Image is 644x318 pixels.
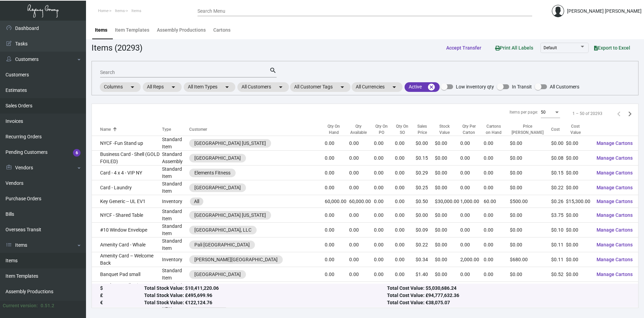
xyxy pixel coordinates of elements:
td: 0.00 [374,151,395,166]
td: 0.00 [460,223,484,237]
td: Card - Laundry [92,180,162,195]
td: 0.00 [395,166,416,180]
td: Standard Item [162,136,189,151]
button: Manage Cartons [591,195,638,208]
mat-icon: arrow_drop_down [390,83,398,91]
td: $0.00 [566,166,591,180]
td: Standard Assembly [162,151,189,166]
td: 0.00 [484,208,510,223]
div: Total Cost Value: €38,075.07 [387,299,630,307]
div: Items [95,26,107,34]
td: 0.00 [325,252,349,267]
td: $0.00 [510,282,551,297]
td: $0.00 [551,136,566,151]
td: 0.00 [395,151,416,166]
td: 0.00 [349,267,374,282]
td: $0.00 [566,180,591,195]
mat-chip: Active [405,82,440,92]
mat-icon: arrow_drop_down [169,83,178,91]
td: $30,000.00 [435,195,460,208]
button: Manage Cartons [591,268,638,280]
td: 0.00 [374,267,395,282]
td: 0.00 [460,237,484,252]
mat-icon: arrow_drop_down [223,83,231,91]
td: 0.00 [374,282,395,297]
img: admin@bootstrapmaster.com [552,5,564,17]
td: Inventory [162,195,189,208]
mat-chip: All Currencies [352,82,402,92]
td: 0.00 [325,166,349,180]
td: 2,000.00 [460,252,484,267]
td: $0.00 [435,136,460,151]
div: Cartons on Hand [484,123,510,136]
div: Cost [551,126,560,132]
div: Name [100,126,111,132]
td: Business Card - Shell (GOLD FOILED) [92,151,162,166]
span: Manage Cartons [597,227,633,233]
div: [GEOGRAPHIC_DATA] [US_STATE] [194,140,266,147]
button: Manage Cartons [591,167,638,179]
td: 0.00 [460,180,484,195]
td: Brochure - Fall/Winter Catering [92,282,162,297]
td: Amenity Card – Welcome Back [92,252,162,267]
td: 0.00 [484,166,510,180]
td: Standard Item [162,282,189,297]
div: Cost [551,126,566,132]
td: $6.29 [416,282,435,297]
td: $0.50 [416,195,435,208]
button: Manage Cartons [591,137,638,149]
td: Standard Item [162,223,189,237]
td: 0.00 [349,223,374,237]
div: Qty On PO [374,123,395,136]
div: Cartons on Hand [484,123,504,136]
td: $3.75 [551,208,566,223]
td: $0.52 [551,267,566,282]
td: $0.00 [435,208,460,223]
td: $0.00 [510,267,551,282]
td: Standard Item [162,267,189,282]
td: 0.00 [349,166,374,180]
span: Print All Labels [495,45,533,51]
td: 0.00 [325,237,349,252]
div: Items (20293) [92,42,142,54]
mat-icon: arrow_drop_down [128,83,137,91]
td: NYCF -Fun Stand up [92,136,162,151]
td: $0.00 [510,223,551,237]
button: Manage Cartons [591,209,638,221]
div: Type [162,126,171,132]
button: Print All Labels [490,41,539,54]
td: $0.00 [416,208,435,223]
td: $0.00 [566,136,591,151]
td: 0.00 [395,282,416,297]
div: Price [PERSON_NAME] [510,123,551,136]
td: 0.00 [349,208,374,223]
td: $0.08 [551,151,566,166]
td: 0.00 [395,195,416,208]
div: [GEOGRAPHIC_DATA] [194,184,241,191]
td: 0.00 [484,237,510,252]
th: Customer [189,123,325,136]
span: Manage Cartons [597,140,633,146]
div: Qty On Hand [325,123,349,136]
div: [GEOGRAPHIC_DATA] [US_STATE] [194,212,266,219]
div: Total Cost Value: £94,777,632.36 [387,292,630,299]
td: $0.00 [566,252,591,267]
td: 0.00 [374,195,395,208]
div: Item Templates [115,26,149,34]
td: $0.00 [435,166,460,180]
div: Qty On PO [374,123,389,136]
div: $ [100,285,144,292]
td: 0.00 [395,252,416,267]
td: 60.00 [484,195,510,208]
span: Items [115,9,125,13]
mat-chip: All [190,198,203,205]
td: 0.00 [374,208,395,223]
td: 0.00 [395,136,416,151]
span: Export to Excel [594,45,630,51]
td: Standard Item [162,237,189,252]
div: Stock Value [435,123,460,136]
td: $0.00 [510,166,551,180]
td: 0.00 [484,252,510,267]
button: Previous page [613,108,624,119]
td: $0.00 [435,237,460,252]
